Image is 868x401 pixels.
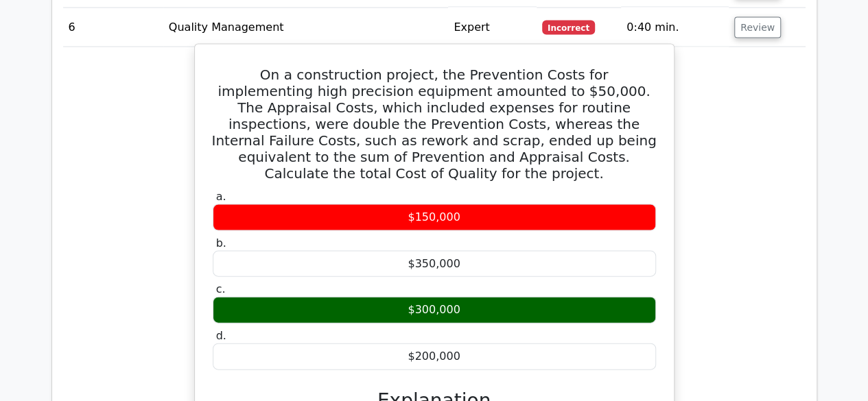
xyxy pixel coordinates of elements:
div: $200,000 [213,343,656,370]
button: Review [734,17,781,38]
div: $350,000 [213,251,656,278]
span: Incorrect [542,21,595,34]
div: $300,000 [213,297,656,324]
div: $150,000 [213,204,656,231]
td: 0:40 min. [621,8,729,47]
span: c. [216,282,226,295]
td: Quality Management [163,8,448,47]
span: a. [216,190,226,203]
span: d. [216,329,226,342]
span: b. [216,236,226,250]
td: Expert [448,8,537,47]
td: 6 [63,8,163,47]
h5: On a construction project, the Prevention Costs for implementing high precision equipment amounte... [211,66,657,182]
